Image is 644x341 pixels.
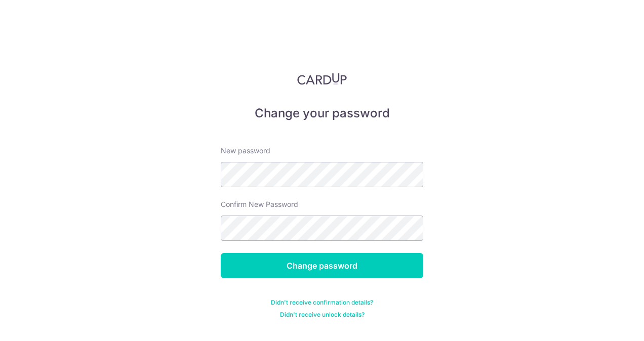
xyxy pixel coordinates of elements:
label: New password [221,146,270,156]
a: Didn't receive confirmation details? [271,299,373,307]
a: Didn't receive unlock details? [280,311,365,319]
label: Confirm New Password [221,199,298,209]
img: CardUp Logo [297,73,347,85]
h5: Change your password [221,105,423,121]
input: Change password [221,253,423,278]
